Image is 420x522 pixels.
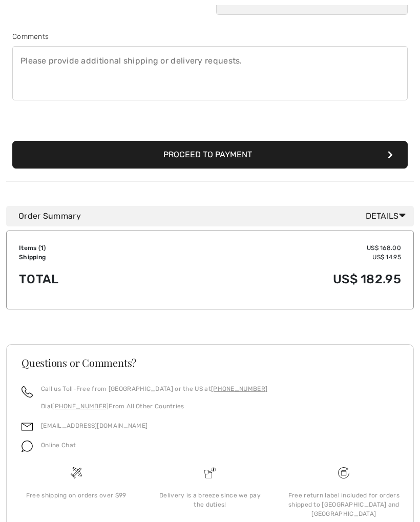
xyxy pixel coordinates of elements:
a: [PHONE_NUMBER] [52,403,109,410]
td: Shipping [19,253,160,262]
div: Free shipping on orders over $99 [17,491,135,500]
td: Total [19,262,160,297]
td: US$ 182.95 [160,262,401,297]
img: Free shipping on orders over $99 [71,467,82,478]
img: Free shipping on orders over $99 [338,467,349,478]
div: Comments [12,31,408,42]
td: US$ 168.00 [160,243,401,253]
span: Online Chat [41,442,76,449]
span: 1 [40,244,44,252]
img: chat [22,441,33,452]
a: [PHONE_NUMBER] [211,385,267,392]
button: Proceed to Payment [12,141,408,169]
img: call [22,386,33,398]
p: Call us Toll-Free from [GEOGRAPHIC_DATA] or the US at [41,384,267,393]
a: [EMAIL_ADDRESS][DOMAIN_NAME] [41,422,148,429]
img: email [22,421,33,432]
img: Delivery is a breeze since we pay the duties! [204,467,216,478]
div: Delivery is a breeze since we pay the duties! [151,491,268,509]
div: Free return label included for orders shipped to [GEOGRAPHIC_DATA] and [GEOGRAPHIC_DATA] [285,491,403,518]
div: Order Summary [18,210,410,222]
span: Details [366,210,410,222]
p: Dial From All Other Countries [41,402,267,411]
h3: Questions or Comments? [22,358,398,368]
td: Items ( ) [19,243,160,253]
td: US$ 14.95 [160,253,401,262]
